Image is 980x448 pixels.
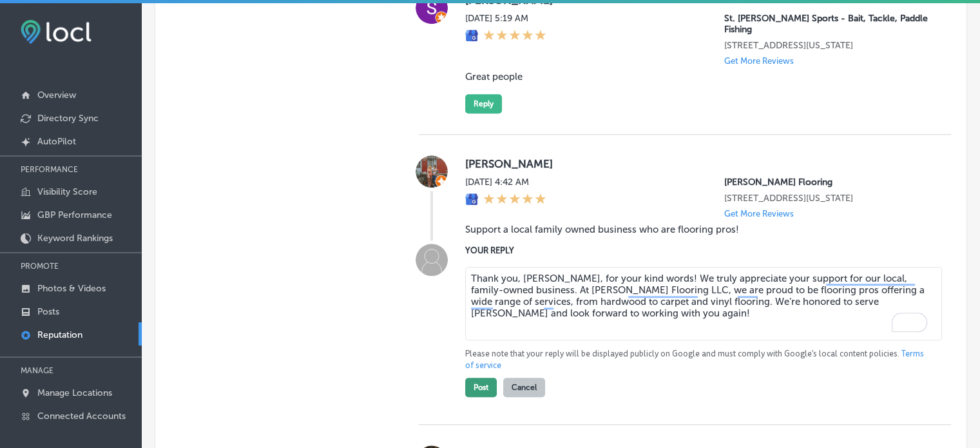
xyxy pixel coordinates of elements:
[465,157,930,170] label: [PERSON_NAME]
[724,40,930,51] p: 233 Florida 16 Suite A
[465,71,930,83] blockquote: Great people
[37,283,106,294] p: Photos & Videos
[724,177,930,188] p: Leon Flooring
[724,193,930,204] p: 1792 E. Kansas City Rd
[465,94,502,113] button: Reply
[483,193,546,207] div: 5 Stars
[465,177,546,188] label: [DATE] 4:42 AM
[465,348,930,371] p: Please note that your reply will be displayed publicly on Google and must comply with Google's lo...
[37,209,112,220] p: GBP Performance
[37,233,113,244] p: Keyword Rankings
[483,29,546,43] div: 5 Stars
[37,186,97,197] p: Visibility Score
[37,411,126,422] p: Connected Accounts
[724,56,794,66] p: Get More Reviews
[724,13,930,35] p: St. Augustine Paddle Sports - Bait, Tackle, Paddle Fishing
[465,13,546,24] label: [DATE] 5:19 AM
[37,329,82,340] p: Reputation
[724,209,794,219] p: Get More Reviews
[37,306,59,317] p: Posts
[37,90,76,101] p: Overview
[21,20,91,44] img: fda3e92497d09a02dc62c9cd864e3231.png
[37,136,76,147] p: AutoPilot
[37,113,99,124] p: Directory Sync
[465,224,930,235] blockquote: Support a local family owned business who are flooring pros!
[465,348,924,371] a: Terms of service
[503,378,545,397] button: Cancel
[37,387,112,398] p: Manage Locations
[416,244,448,276] img: Image
[465,378,497,397] button: Post
[465,267,942,340] textarea: To enrich screen reader interactions, please activate Accessibility in Grammarly extension settings
[465,246,930,255] label: YOUR REPLY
